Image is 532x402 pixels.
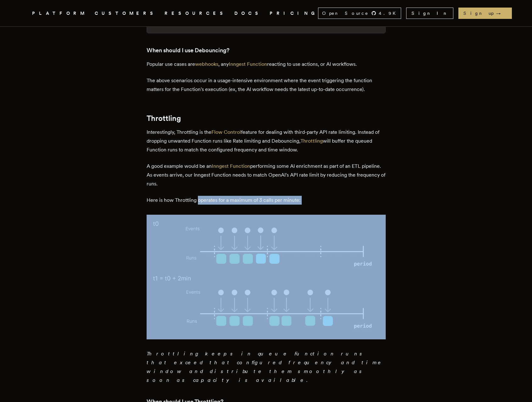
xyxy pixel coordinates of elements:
a: Inngest Function [229,61,267,67]
a: Inngest Function [212,163,250,169]
span: → [496,10,507,16]
a: DOCS [234,9,262,17]
a: Sign up [458,8,512,19]
p: A good example would be an performing some AI enrichment as part of an ETL pipeline. As events ar... [147,162,386,188]
button: RESOURCES [165,9,227,17]
p: Here is how Throttling operates for a maximum of 3 calls per minute: [147,196,386,205]
p: The above scenarios occur in a usage-intensive environment where the event triggering the functio... [147,76,386,94]
button: PLATFORM [32,9,87,17]
em: Throttling keeps in queue Function runs that exceed that configured frequency and time window and... [147,351,384,383]
img: Throttling does not prevent Function Runs but distribute them in time. Any events arriving outsid... [147,215,386,339]
a: PRICING [270,9,318,17]
span: Open Source [322,10,369,16]
p: Interestingly, Throttling is the feature for dealing with third-party API rate limiting. Instead ... [147,128,386,154]
a: Throttling [300,138,323,144]
a: Sign In [406,8,453,19]
a: CUSTOMERS [95,9,157,17]
a: webhooks [195,61,218,67]
h2: Throttling [147,114,386,123]
a: Flow Control [211,129,241,135]
span: 4.9 K [379,10,400,16]
h3: When should I use Debouncing? [147,46,386,55]
p: Popular use cases are , any reacting to use actions, or AI workflows. [147,60,386,69]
